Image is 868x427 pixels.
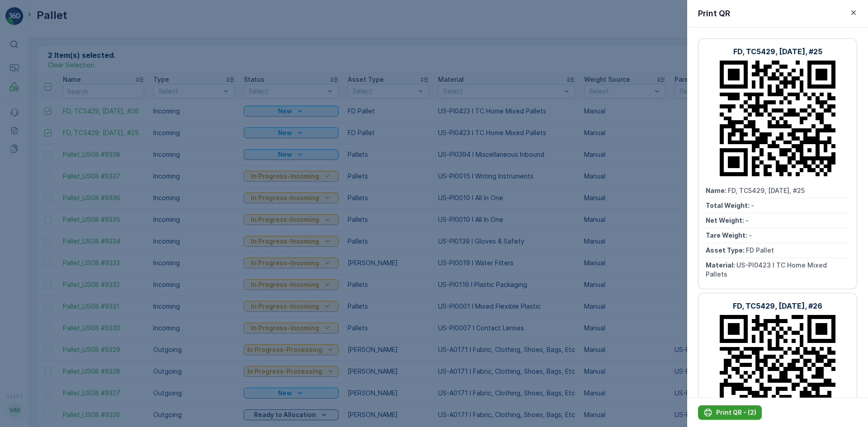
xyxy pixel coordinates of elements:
[746,246,774,254] span: FD Pallet
[698,405,762,420] button: Print QR - (2)
[733,46,822,57] p: FD, TC5429, [DATE], #25
[749,231,752,239] span: -
[706,246,746,254] span: Asset Type :
[745,216,749,224] span: -
[751,202,754,209] span: -
[706,261,829,278] span: US-PI0423 I TC Home Mixed Pallets
[706,261,736,269] span: Material :
[706,202,751,209] span: Total Weight :
[728,187,805,194] span: FD, TC5429, [DATE], #25
[716,408,756,417] p: Print QR - (2)
[706,216,745,224] span: Net Weight :
[706,187,728,194] span: Name :
[706,231,749,239] span: Tare Weight :
[733,300,822,311] p: FD, TC5429, [DATE], #26
[698,7,730,20] p: Print QR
